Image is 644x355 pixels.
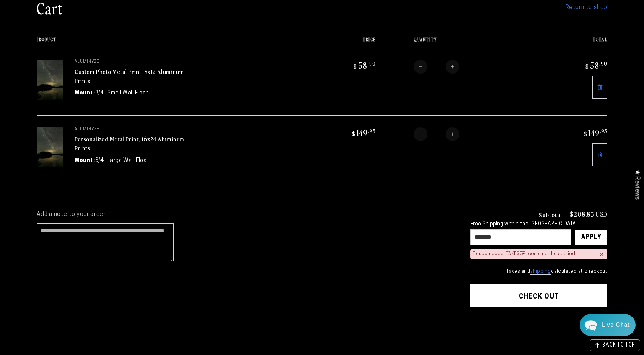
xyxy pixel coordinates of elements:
[368,60,376,67] sup: .90
[95,157,150,165] dd: 3/4" Large Wall Float
[600,128,607,134] sup: .95
[470,321,607,338] iframe: PayPal-paypal
[95,89,149,97] dd: 3/4" Small Wall Float
[75,127,189,132] p: aluminyze
[584,60,607,70] bdi: 58
[530,269,551,275] a: shipping
[376,37,537,48] th: Quantity
[580,314,636,336] div: Chat widget toggle
[37,60,63,100] img: 8"x12" Rectangle White Glossy Aluminyzed Photo
[470,284,607,307] button: Check out
[570,211,607,217] p: $208.85 USD
[351,127,376,138] bdi: 149
[602,314,630,336] div: Contact Us Directly
[630,163,644,206] div: Click to open Judge.me floating reviews tab
[306,37,376,48] th: Price
[592,143,607,166] a: Remove 16"x24" Rectangle White Glossy Aluminyzed Photo
[470,268,607,275] small: Taxes and calculated at checkout
[427,60,446,74] input: Quantity for Custom Photo Metal Print, 8x12 Aluminum Prints
[75,157,95,165] dt: Mount:
[537,37,607,48] th: Total
[584,130,587,138] span: $
[470,221,607,228] div: Free Shipping within the [GEOGRAPHIC_DATA]
[581,230,601,245] div: Apply
[75,60,189,64] p: aluminyze
[352,130,355,138] span: $
[37,37,306,48] th: Product
[37,211,455,219] label: Add a note to your order
[75,67,184,85] a: Custom Photo Metal Print, 8x12 Aluminum Prints
[583,127,607,138] bdi: 149
[37,127,63,167] img: 16"x24" Rectangle White Glossy Aluminyzed Photo
[592,76,607,99] a: Remove 8"x12" Rectangle White Glossy Aluminyzed Photo
[566,2,607,13] a: Return to shop
[427,127,446,141] input: Quantity for Personalized Metal Print, 16x24 Aluminum Prints
[352,60,376,70] bdi: 58
[354,62,357,70] span: $
[585,62,589,70] span: $
[75,89,95,97] dt: Mount:
[368,128,376,134] sup: .95
[472,251,576,257] div: Coupon code 'TAKE35P' could not be applied.
[599,251,603,257] div: ×
[539,211,562,217] h3: Subtotal
[602,343,635,348] span: BACK TO TOP
[75,134,185,153] a: Personalized Metal Print, 16x24 Aluminum Prints
[599,60,607,67] sup: .90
